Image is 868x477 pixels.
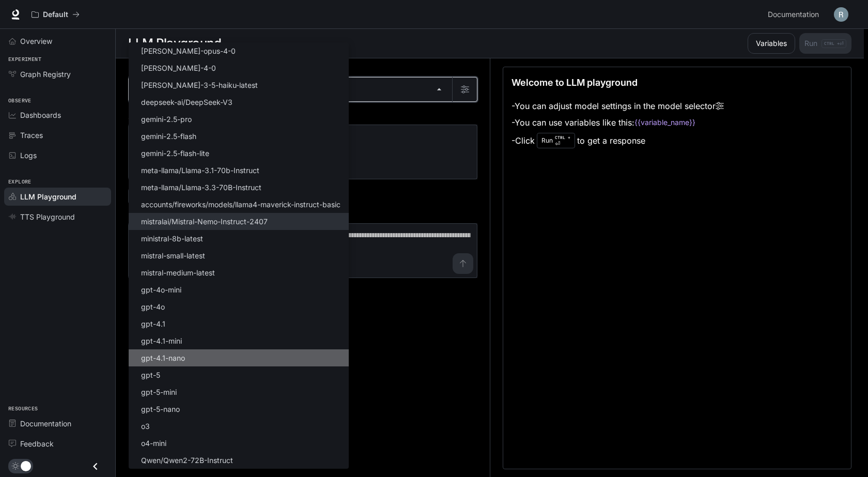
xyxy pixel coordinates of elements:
[141,131,196,142] p: gemini-2.5-flash
[141,352,185,363] p: gpt-4.1-nano
[141,404,180,414] p: gpt-5-nano
[141,182,261,193] p: meta-llama/Llama-3.3-70B-Instruct
[141,45,236,56] p: [PERSON_NAME]-opus-4-0
[141,80,258,90] p: [PERSON_NAME]-3-5-haiku-latest
[141,199,340,210] p: accounts/fireworks/models/llama4-maverick-instruct-basic
[141,455,233,466] p: Qwen/Qwen2-72B-Instruct
[141,250,205,261] p: mistral-small-latest
[141,148,209,159] p: gemini-2.5-flash-lite
[141,438,166,449] p: o4-mini
[141,387,177,397] p: gpt-5-mini
[141,114,192,125] p: gemini-2.5-pro
[141,165,259,176] p: meta-llama/Llama-3.1-70b-Instruct
[141,301,165,312] p: gpt-4o
[141,284,181,295] p: gpt-4o-mini
[141,267,215,278] p: mistral-medium-latest
[141,233,203,244] p: ministral-8b-latest
[141,63,216,73] p: [PERSON_NAME]-4-0
[141,97,233,107] p: deepseek-ai/DeepSeek-V3
[141,318,165,329] p: gpt-4.1
[141,335,182,346] p: gpt-4.1-mini
[141,370,160,380] p: gpt-5
[141,421,150,432] p: o3
[141,216,268,227] p: mistralai/Mistral-Nemo-Instruct-2407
